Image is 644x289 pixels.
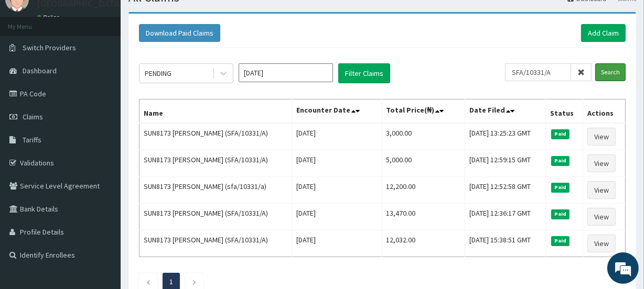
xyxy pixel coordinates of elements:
[338,63,390,83] button: Filter Claims
[551,156,570,165] span: Paid
[465,123,545,150] td: [DATE] 13:25:23 GMT
[587,208,616,226] a: View
[551,129,570,139] span: Paid
[292,123,382,150] td: [DATE]
[587,235,616,252] a: View
[382,177,465,204] td: 12,200.00
[505,63,571,81] input: Search by HMO ID
[55,59,176,72] div: Chat with us now
[595,63,626,81] input: Search
[587,154,616,172] a: View
[139,24,220,42] button: Download Paid Claims
[23,112,43,121] span: Claims
[292,150,382,177] td: [DATE]
[551,236,570,246] span: Paid
[192,277,197,286] a: Next page
[551,209,570,219] span: Paid
[545,99,583,124] th: Status
[139,99,292,124] th: Name
[292,177,382,204] td: [DATE]
[292,99,382,124] th: Encounter Date
[139,204,292,230] td: SUN8173 [PERSON_NAME] (SFA/10331/A)
[37,14,62,21] a: Online
[145,68,171,79] div: PENDING
[587,128,616,146] a: View
[382,123,465,150] td: 3,000.00
[139,123,292,150] td: SUN8173 [PERSON_NAME] (SFA/10331/A)
[583,99,625,124] th: Actions
[581,24,626,42] a: Add Claim
[292,230,382,257] td: [DATE]
[23,135,41,144] span: Tariffs
[146,277,151,286] a: Previous page
[23,43,76,52] span: Switch Providers
[139,230,292,257] td: SUN8173 [PERSON_NAME] (SFA/10331/A)
[5,184,200,221] textarea: Type your message and hit 'Enter'
[382,99,465,124] th: Total Price(₦)
[465,177,545,204] td: [DATE] 12:52:58 GMT
[465,99,545,124] th: Date Filed
[19,52,42,79] img: d_794563401_company_1708531726252_794563401
[465,230,545,257] td: [DATE] 15:38:51 GMT
[587,181,616,199] a: View
[465,150,545,177] td: [DATE] 12:59:15 GMT
[139,177,292,204] td: SUN8173 [PERSON_NAME] (sfa/10331/a)
[382,230,465,257] td: 12,032.00
[139,150,292,177] td: SUN8173 [PERSON_NAME] (SFA/10331/A)
[172,5,197,30] div: Minimize live chat window
[239,63,333,82] input: Select Month and Year
[382,204,465,230] td: 13,470.00
[292,204,382,230] td: [DATE]
[382,150,465,177] td: 5,000.00
[61,81,145,187] span: We're online!
[465,204,545,230] td: [DATE] 12:36:17 GMT
[169,277,173,286] a: Page 1 is your current page
[551,183,570,192] span: Paid
[23,66,57,75] span: Dashboard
